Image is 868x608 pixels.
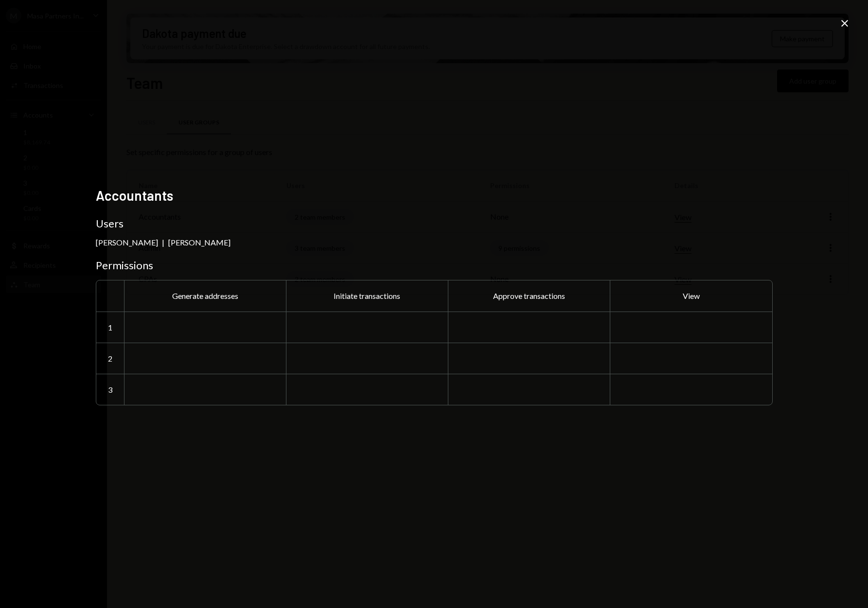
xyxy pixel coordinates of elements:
div: Generate addresses [124,280,286,312]
h2: Accountants [96,186,773,205]
div: 2 [96,343,124,374]
div: | [162,238,164,247]
div: Approve transactions [448,280,610,312]
div: [PERSON_NAME] [168,238,230,247]
div: View [610,280,772,312]
h3: Permissions [96,259,773,272]
div: Initiate transactions [286,280,448,312]
div: 1 [96,312,124,343]
div: [PERSON_NAME] [96,238,158,247]
div: 3 [96,374,124,405]
h3: Users [96,217,773,230]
